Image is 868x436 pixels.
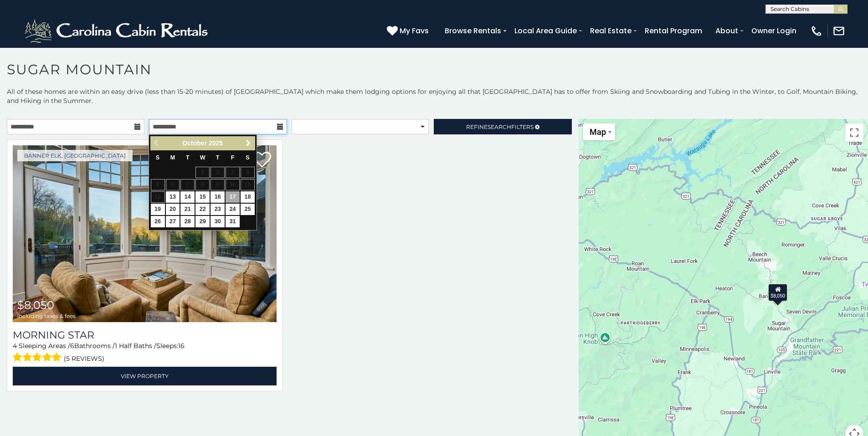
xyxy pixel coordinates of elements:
[226,216,240,227] a: 31
[583,123,615,140] button: Change map style
[156,154,159,161] span: Sunday
[640,23,707,39] a: Rental Program
[586,23,636,39] a: Real Estate
[211,191,225,203] a: 16
[231,154,235,161] span: Friday
[832,25,845,37] img: mail-regular-white.png
[466,123,534,130] span: Refine Filters
[253,151,271,170] a: Add to favorites
[115,342,156,350] span: 1 Half Baths /
[13,341,277,364] div: Sleeping Areas / Bathrooms / Sleeps:
[13,145,277,322] a: Morning Star $8,050 including taxes & fees
[747,23,801,39] a: Owner Login
[440,23,506,39] a: Browse Rentals
[13,329,277,341] a: Morning Star
[70,342,74,350] span: 6
[769,284,788,301] div: $8,050
[810,25,823,37] img: phone-regular-white.png
[711,23,743,39] a: About
[211,204,225,215] a: 23
[226,191,240,203] a: 17
[17,313,76,319] span: including taxes & fees
[195,191,210,203] a: 15
[195,216,210,227] a: 29
[17,150,133,161] a: Banner Elk, [GEOGRAPHIC_DATA]
[845,123,863,142] button: Toggle fullscreen view
[211,216,225,227] a: 30
[488,123,511,130] span: Search
[195,204,210,215] a: 22
[166,216,180,227] a: 27
[182,139,207,147] span: October
[178,342,185,350] span: 16
[226,204,240,215] a: 24
[434,119,571,134] a: RefineSearchFilters
[180,216,195,227] a: 28
[200,154,205,161] span: Wednesday
[510,23,581,39] a: Local Area Guide
[400,25,429,36] span: My Favs
[180,191,195,203] a: 14
[17,298,54,312] span: $8,050
[166,191,180,203] a: 13
[151,204,165,215] a: 19
[13,145,277,322] img: Morning Star
[590,127,606,137] span: Map
[216,154,220,161] span: Thursday
[245,139,252,147] span: Next
[180,204,195,215] a: 21
[166,204,180,215] a: 20
[186,154,190,161] span: Tuesday
[23,17,212,45] img: White-1-2.png
[13,367,277,385] a: View Property
[246,154,249,161] span: Saturday
[64,353,104,364] span: (5 reviews)
[209,139,223,147] span: 2025
[241,204,255,215] a: 25
[151,216,165,227] a: 26
[13,342,17,350] span: 4
[241,191,255,203] a: 18
[243,138,254,149] a: Next
[170,154,175,161] span: Monday
[387,25,431,37] a: My Favs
